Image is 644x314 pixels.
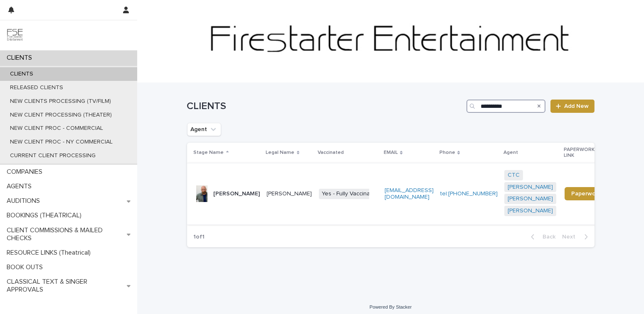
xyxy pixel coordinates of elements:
a: [PERSON_NAME] [508,184,553,191]
p: CLIENTS [3,71,40,78]
p: Phone [439,148,455,157]
input: Search [466,100,545,113]
h1: CLIENTS [187,100,464,112]
p: 1 of 1 [187,227,212,247]
p: BOOKINGS (THEATRICAL) [3,212,88,219]
span: Back [538,234,556,240]
button: Next [559,233,595,241]
a: CTC [508,172,520,179]
a: Add New [550,100,594,113]
button: Agent [187,123,221,136]
p: NEW CLIENT PROCESSING (THEATER) [3,112,118,119]
p: CURRENT CLIENT PROCESSING [3,152,102,159]
a: [PERSON_NAME] [508,207,553,214]
p: PAPERWORK LINK [564,145,603,161]
p: Stage Name [194,148,224,157]
p: Vaccinated [318,148,344,157]
span: Add New [565,103,589,109]
p: NEW CLIENT PROC - COMMERCIAL [3,125,110,132]
a: [PERSON_NAME] [508,195,553,202]
p: RELEASED CLIENTS [3,84,70,91]
a: Paperwork [565,187,607,200]
p: NEW CLIENT PROC - NY COMMERCIAL [3,139,119,146]
p: EMAIL [384,148,398,157]
p: AGENTS [3,183,38,190]
a: [EMAIL_ADDRESS][DOMAIN_NAME] [385,187,434,200]
span: Paperwork [571,191,601,197]
p: CLIENTS [3,54,39,62]
p: RESOURCE LINKS (Theatrical) [3,249,97,257]
span: Next [563,234,581,240]
a: tel:[PHONE_NUMBER] [440,191,498,197]
p: NEW CLIENTS PROCESSING (TV/FILM) [3,98,118,105]
p: [PERSON_NAME] [214,190,260,197]
p: Agent [503,148,518,157]
p: [PERSON_NAME] [267,190,312,197]
p: AUDITIONS [3,197,47,205]
p: CLASSICAL TEXT & SINGER APPROVALS [3,278,127,294]
img: 9JgRvJ3ETPGCJDhvPVA5 [7,27,23,44]
p: CLIENT COMMISSIONS & MAILED CHECKS [3,226,127,242]
p: Legal Name [266,148,295,157]
p: COMPANIES [3,168,49,176]
span: Yes - Fully Vaccinated [319,189,382,199]
p: BOOK OUTS [3,263,49,271]
tr: [PERSON_NAME][PERSON_NAME]Yes - Fully Vaccinated[EMAIL_ADDRESS][DOMAIN_NAME]tel:[PHONE_NUMBER]CTC... [187,163,621,224]
button: Back [524,233,559,241]
a: Powered By Stacker [370,304,412,309]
